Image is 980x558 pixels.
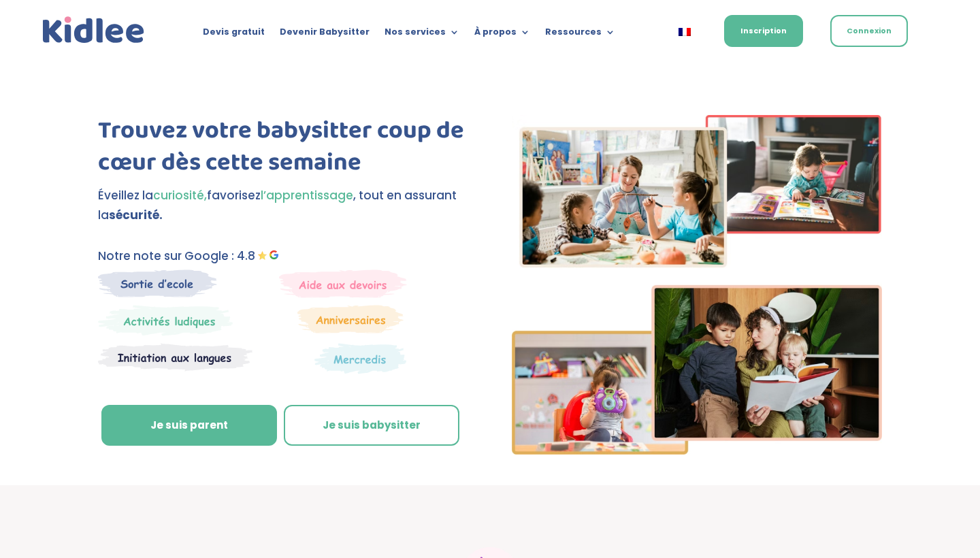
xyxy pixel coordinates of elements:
[314,343,406,374] img: Thematique
[830,15,908,47] a: Connexion
[679,28,691,36] img: Français
[101,405,277,446] a: Je suis parent
[385,27,459,42] a: Nos services
[203,27,265,42] a: Devis gratuit
[279,269,407,298] img: weekends
[98,186,468,225] p: Éveillez la favorisez , tout en assurant la
[98,269,217,297] img: Sortie decole
[98,246,468,266] p: Notre note sur Google : 4.8
[98,115,468,186] h1: Trouvez votre babysitter coup de cœur dès cette semaine
[98,305,233,336] img: Mercredi
[153,187,207,203] span: curiosité,
[724,15,803,47] a: Inscription
[297,305,404,333] img: Anniversaire
[280,27,370,42] a: Devenir Babysitter
[98,343,252,372] img: Atelier thematique
[39,14,148,47] img: logo_kidlee_bleu
[545,27,615,42] a: Ressources
[39,14,148,47] a: Kidlee Logo
[284,405,459,446] a: Je suis babysitter
[109,207,163,223] strong: sécurité.
[512,442,882,459] picture: Imgs-2
[261,187,353,203] span: l’apprentissage
[474,27,530,42] a: À propos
